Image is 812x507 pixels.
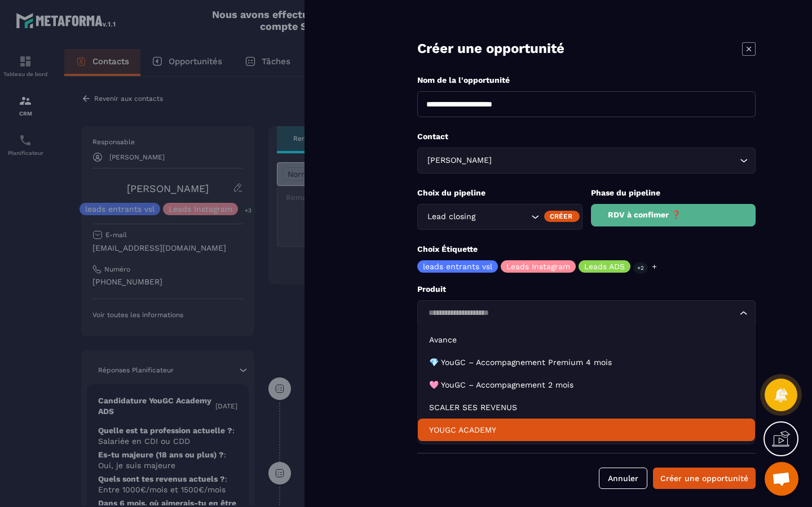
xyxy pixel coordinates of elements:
[633,262,648,274] p: +2
[653,468,756,489] button: Créer une opportunité
[429,379,744,390] p: 🩷 YouGC – Accompagnement 2 mois
[423,263,492,270] p: leads entrants vsl
[544,211,580,222] div: Créer
[417,204,582,230] div: Search for option
[429,424,744,435] p: YOUGC ACADEMY
[417,244,756,255] p: Choix Étiquette
[506,263,570,270] p: Leads Instagram
[478,211,528,223] input: Search for option
[417,284,756,295] p: Produit
[425,307,737,319] input: Search for option
[417,188,582,198] p: Choix du pipeline
[765,462,798,496] a: Ouvrir le chat
[425,211,478,223] span: Lead closing
[429,357,744,368] p: 💎 YouGC – Accompagnement Premium 4 mois
[417,75,756,86] p: Nom de la l'opportunité
[417,148,756,174] div: Search for option
[599,468,647,489] button: Annuler
[494,154,737,167] input: Search for option
[417,300,756,326] div: Search for option
[417,39,564,58] p: Créer une opportunité
[429,334,744,345] p: Avance
[429,402,744,413] p: SCALER SES REVENUS
[425,154,494,167] span: [PERSON_NAME]
[591,188,756,198] p: Phase du pipeline
[417,131,756,142] p: Contact
[584,263,625,270] p: Leads ADS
